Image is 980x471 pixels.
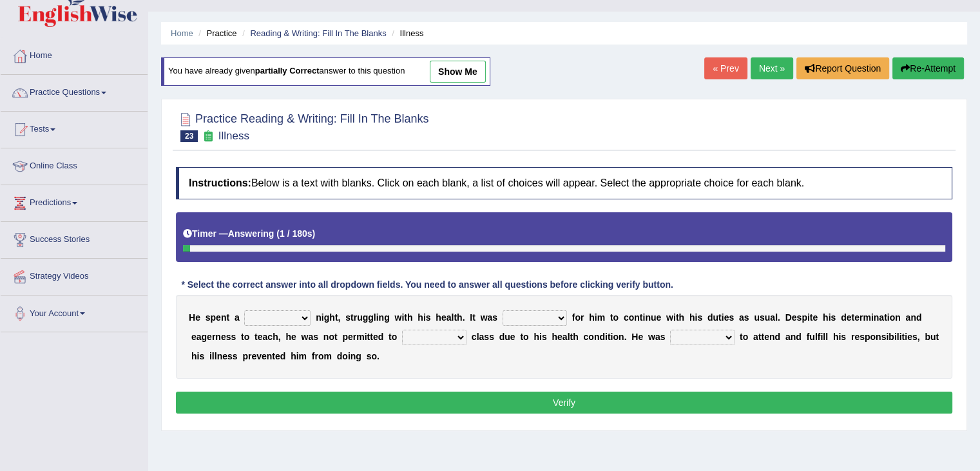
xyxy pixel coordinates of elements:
b: o [392,332,398,342]
b: t [367,332,370,342]
b: i [871,312,874,323]
b: i [610,332,613,342]
b: e [510,332,515,342]
b: d [599,332,605,342]
b: u [809,332,815,342]
b: e [724,312,729,323]
b: i [296,351,299,361]
b: i [642,312,645,323]
b: a [479,332,484,342]
b: d [337,351,343,361]
a: Online Class [1,148,148,181]
b: e [373,332,378,342]
b: . [778,312,780,323]
b: t [472,312,476,323]
b: f [572,312,575,323]
b: p [802,312,807,323]
b: a [308,332,313,342]
b: e [854,332,860,342]
b: h [833,332,839,342]
b: o [743,332,749,342]
b: i [807,312,810,323]
b: s [729,312,734,323]
b: g [356,351,361,361]
b: s [860,332,865,342]
b: e [191,332,197,342]
b: o [318,351,324,361]
b: l [823,332,825,342]
b: h [291,351,296,361]
b: s [492,312,497,323]
b: 1 / 180s [280,228,312,239]
b: n [379,312,385,323]
b: h [823,312,829,323]
b: I [470,312,472,323]
b: i [886,332,889,342]
b: a [879,312,884,323]
li: Illness [389,27,423,39]
b: , [278,332,281,342]
h4: Below is a text with blanks. Click on each blank, a list of choices will appear. Select the appro... [176,167,952,199]
a: Strategy Videos [1,259,148,291]
b: t [520,332,523,342]
b: l [568,332,570,342]
b: c [472,332,477,342]
b: n [267,351,273,361]
b: l [451,312,454,323]
b: i [829,312,831,323]
b: n [769,332,775,342]
b: o [371,351,377,361]
b: e [907,332,912,342]
b: e [262,351,267,361]
b: f [818,332,821,342]
b: t [936,332,939,342]
b: t [718,312,722,323]
a: Predictions [1,185,148,217]
b: u [765,312,771,323]
b: t [226,312,229,323]
b: a [905,312,910,323]
b: e [854,312,860,323]
a: « Prev [704,57,747,79]
b: e [291,332,296,342]
b: v [256,351,262,361]
b: i [423,312,426,323]
b: u [504,332,510,342]
b: i [894,332,897,342]
b: i [376,312,379,323]
b: n [895,312,901,323]
div: You have already given answer to this question [161,57,490,86]
b: a [263,332,268,342]
b: w [394,312,401,323]
b: i [820,332,823,342]
b: h [552,332,557,342]
b: r [212,332,215,342]
b: H [631,332,638,342]
b: a [235,312,240,323]
b: s [831,312,836,323]
b: h [689,312,695,323]
div: * Select the correct answer into all dropdown fields. You need to answer all questions before cli... [176,278,678,292]
b: p [242,351,248,361]
b: h [573,332,579,342]
b: e [275,351,280,361]
b: g [324,312,330,323]
b: l [374,312,376,323]
b: i [695,312,697,323]
b: t [610,312,613,323]
b: c [583,332,588,342]
b: n [876,332,881,342]
b: n [910,312,916,323]
b: e [207,332,212,342]
b: r [860,312,863,323]
b: a [562,332,568,342]
b: e [348,332,353,342]
b: o [870,332,876,342]
li: Practice [195,27,236,39]
b: s [227,351,233,361]
b: i [899,332,902,342]
b: w [481,312,488,323]
b: n [316,312,322,323]
b: n [217,351,223,361]
b: s [226,332,231,342]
